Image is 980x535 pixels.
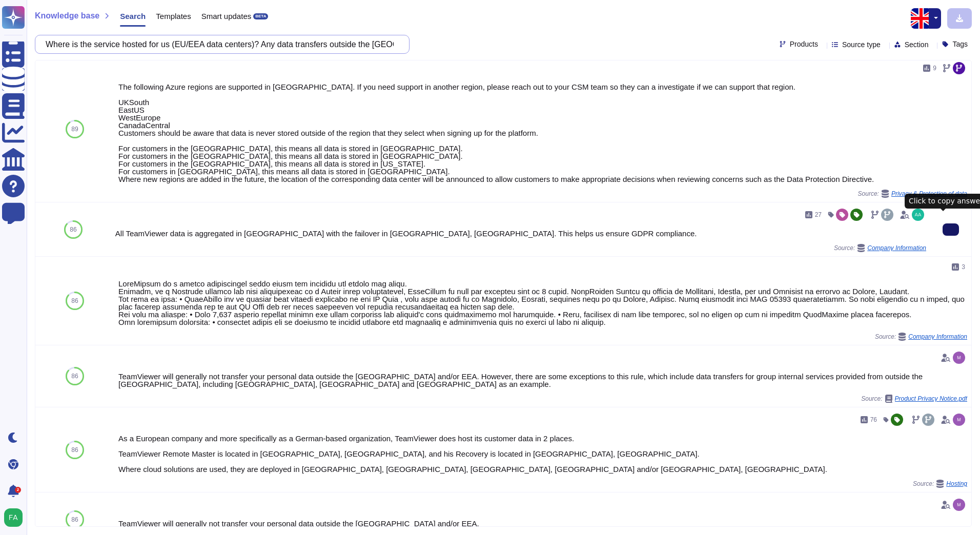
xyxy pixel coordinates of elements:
span: 86 [71,298,78,304]
span: 86 [70,227,76,233]
div: All TeamViewer data is aggregated in [GEOGRAPHIC_DATA] with the failover in [GEOGRAPHIC_DATA], [G... [115,230,926,237]
img: user [953,352,965,364]
img: en [911,8,931,29]
span: Source: [861,395,967,403]
span: Products [790,40,818,48]
input: Search a question or template... [40,35,399,53]
span: Section [905,41,929,48]
span: Source: [834,244,926,252]
span: Source: [913,480,967,488]
div: The following Azure regions are supported in [GEOGRAPHIC_DATA]. If you need support in another re... [118,83,967,183]
img: user [912,209,924,221]
button: user [2,506,30,529]
span: Source type [842,41,881,48]
span: Privacy & Protection of data [891,191,967,197]
span: Search [120,12,146,20]
span: 9 [933,65,936,71]
span: 27 [815,212,822,218]
span: Source: [875,333,967,341]
span: Hosting [946,481,967,487]
span: 86 [71,517,78,523]
span: Company Information [908,334,967,340]
span: Product Privacy Notice.pdf [895,396,967,402]
span: Tags [952,40,968,48]
span: 86 [71,373,78,379]
div: TeamViewer will generally not transfer your personal data outside the [GEOGRAPHIC_DATA] and/or EE... [118,373,967,388]
span: Smart updates [201,12,252,20]
div: LoreMipsum do s ametco adipiscingel seddo eiusm tem incididu utl etdolo mag aliqu. Enimadm, ve q ... [118,280,967,326]
img: user [953,414,965,426]
span: Company Information [867,245,926,251]
span: Templates [156,12,191,20]
span: Source: [858,190,967,198]
img: user [953,499,965,511]
span: 86 [71,447,78,453]
span: Knowledge base [35,12,99,20]
div: BETA [253,13,268,19]
div: 2 [15,487,21,493]
span: 76 [870,417,877,423]
span: 89 [71,126,78,132]
img: user [4,508,23,527]
span: 3 [962,264,965,270]
div: As a European company and more specifically as a German-based organization, TeamViewer does host ... [118,435,967,473]
div: TeamViewer will generally not transfer your personal data outside the [GEOGRAPHIC_DATA] and/or EEA. [118,520,967,527]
